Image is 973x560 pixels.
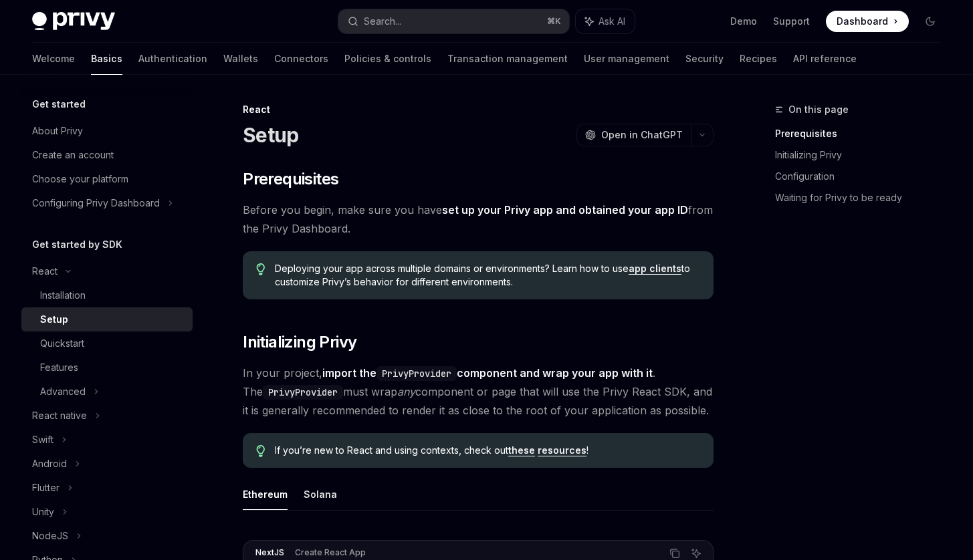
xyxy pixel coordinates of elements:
a: Features [21,356,193,380]
a: Policies & controls [344,43,431,75]
span: Ask AI [599,15,625,28]
svg: Tip [256,263,265,275]
span: Initializing Privy [243,331,356,353]
div: React [32,263,58,279]
a: Transaction management [447,43,568,75]
span: ⌘ K [547,16,561,27]
a: About Privy [21,119,193,143]
a: set up your Privy app and obtained your app ID [442,203,688,217]
span: In your project, . The must wrap component or page that will use the Privy React SDK, and it is g... [243,364,714,420]
a: Authentication [138,43,207,75]
div: About Privy [32,123,83,139]
a: Installation [21,283,193,307]
a: Connectors [274,43,328,75]
div: Features [40,360,78,376]
button: Ask AI [576,9,635,33]
button: Solana [304,478,337,510]
a: Welcome [32,43,75,75]
h5: Get started [32,96,86,112]
div: Unity [32,504,54,520]
a: app clients [629,263,681,275]
a: Prerequisites [775,123,952,144]
span: If you’re new to React and using contexts, check out ! [275,444,700,457]
button: Search...⌘K [338,9,568,33]
div: Configuring Privy Dashboard [32,195,160,211]
div: Android [32,456,67,472]
code: PrivyProvider [376,366,457,381]
div: Flutter [32,480,60,496]
div: Advanced [40,384,86,400]
h5: Get started by SDK [32,237,122,253]
img: dark logo [32,12,115,31]
a: Demo [730,15,757,28]
a: User management [584,43,669,75]
svg: Tip [256,445,265,457]
span: Dashboard [837,15,888,28]
a: resources [538,444,586,456]
a: Wallets [223,43,258,75]
div: Choose your platform [32,171,128,187]
a: Dashboard [826,11,909,32]
a: Create an account [21,143,193,167]
strong: import the component and wrap your app with it [322,366,653,380]
span: Before you begin, make sure you have from the Privy Dashboard. [243,200,714,238]
span: On this page [788,102,849,118]
button: Toggle dark mode [920,11,941,32]
div: React native [32,408,87,424]
div: React [243,103,714,116]
div: Search... [364,13,401,29]
h1: Setup [243,123,298,147]
span: Open in ChatGPT [601,128,683,142]
button: Open in ChatGPT [576,124,691,146]
div: Setup [40,311,68,327]
a: these [508,444,535,456]
a: Recipes [740,43,777,75]
a: Configuration [775,166,952,187]
a: Setup [21,307,193,331]
div: Create an account [32,147,114,163]
div: Quickstart [40,335,84,352]
a: Quickstart [21,331,193,356]
a: Support [773,15,810,28]
code: PrivyProvider [263,385,343,400]
a: API reference [793,43,857,75]
a: Basics [91,43,122,75]
span: Deploying your app across multiple domains or environments? Learn how to use to customize Privy’s... [275,262,700,289]
a: Security [685,43,724,75]
a: Choose your platform [21,167,193,191]
a: Initializing Privy [775,144,952,166]
a: Waiting for Privy to be ready [775,187,952,208]
span: Prerequisites [243,168,338,190]
div: Installation [40,287,86,303]
div: Swift [32,432,53,448]
em: any [397,385,415,398]
div: NodeJS [32,528,68,544]
button: Ethereum [243,478,288,510]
